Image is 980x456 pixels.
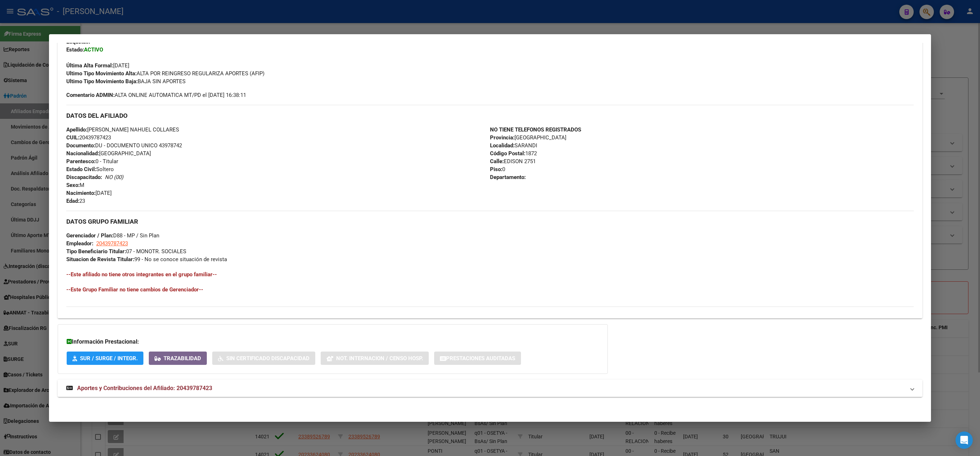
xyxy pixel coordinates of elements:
[66,232,113,239] strong: Gerenciador / Plan:
[490,166,505,173] span: 0
[66,158,118,165] span: 0 - Titular
[66,240,93,247] strong: Empleador:
[66,46,84,53] strong: Estado:
[66,91,246,99] span: ALTA ONLINE AUTOMATICA MT/PD el [DATE] 16:38:11
[66,256,134,263] strong: Situacion de Revista Titular:
[84,46,103,53] strong: ACTIVO
[490,166,502,173] strong: Piso:
[66,62,129,69] span: [DATE]
[66,78,186,85] span: BAJA SIN APORTES
[105,174,123,180] i: NO (00)
[490,158,536,165] span: EDISON 2751
[66,62,113,69] strong: Última Alta Formal:
[66,112,914,120] h3: DATOS DEL AFILIADO
[66,190,95,196] strong: Nacimiento:
[164,355,201,362] span: Trazabilidad
[490,158,504,165] strong: Calle:
[336,355,423,362] span: Not. Internacion / Censo Hosp.
[434,352,521,365] button: Prestaciones Auditadas
[226,355,309,362] span: Sin Certificado Discapacidad
[67,352,143,365] button: SUR / SURGE / INTEGR.
[490,174,526,180] strong: Departamento:
[80,355,138,362] span: SUR / SURGE / INTEGR.
[66,166,96,173] strong: Estado Civil:
[66,70,264,77] span: ALTA POR REINGRESO REGULARIZA APORTES (AFIP)
[66,182,80,188] strong: Sexo:
[66,218,914,225] h3: DATOS GRUPO FAMILIAR
[490,142,537,149] span: SARANDI
[96,240,128,247] span: 20439787423
[66,166,114,173] span: Soltero
[66,126,87,133] strong: Apellido:
[66,174,102,180] strong: Discapacitado:
[490,134,514,141] strong: Provincia:
[490,150,525,157] strong: Código Postal:
[66,142,182,149] span: DU - DOCUMENTO UNICO 43978742
[66,150,151,157] span: [GEOGRAPHIC_DATA]
[66,134,111,141] span: 20439787423
[66,232,159,239] span: D88 - MP / Sin Plan
[66,134,79,141] strong: CUIL:
[66,70,137,77] strong: Ultimo Tipo Movimiento Alta:
[149,352,207,365] button: Trazabilidad
[66,182,84,188] span: M
[66,142,95,149] strong: Documento:
[212,352,315,365] button: Sin Certificado Discapacidad
[66,150,99,157] strong: Nacionalidad:
[66,158,95,165] strong: Parentesco:
[446,355,515,362] span: Prestaciones Auditadas
[58,5,922,318] div: Datos de Empadronamiento
[66,248,186,255] span: 07 - MONOTR. SOCIALES
[490,126,581,133] strong: NO TIENE TELEFONOS REGISTRADOS
[321,352,429,365] button: Not. Internacion / Censo Hosp.
[66,271,914,278] h4: --Este afiliado no tiene otros integrantes en el grupo familiar--
[77,385,212,392] span: Aportes y Contribuciones del Afiliado: 20439787423
[66,256,227,263] span: 99 - No se conoce situación de revista
[490,142,514,149] strong: Localidad:
[58,380,922,397] mat-expansion-panel-header: Aportes y Contribuciones del Afiliado: 20439787423
[66,126,179,133] span: [PERSON_NAME] NAHUEL COLLARES
[66,198,85,204] span: 23
[66,78,138,85] strong: Ultimo Tipo Movimiento Baja:
[66,286,914,294] h4: --Este Grupo Familiar no tiene cambios de Gerenciador--
[66,190,112,196] span: [DATE]
[490,134,566,141] span: [GEOGRAPHIC_DATA]
[66,92,115,98] strong: Comentario ADMIN:
[66,198,79,204] strong: Edad:
[67,337,599,346] h3: Información Prestacional:
[955,432,973,449] div: Open Intercom Messenger
[490,150,537,157] span: 1872
[66,248,126,255] strong: Tipo Beneficiario Titular:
